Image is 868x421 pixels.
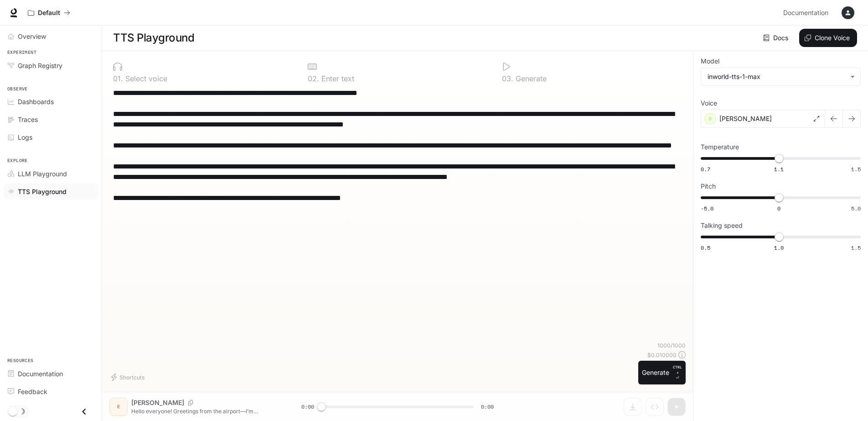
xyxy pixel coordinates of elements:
[657,342,686,349] p: 1000 / 1000
[109,370,148,384] button: Shortcuts
[701,100,717,106] p: Voice
[4,129,98,145] a: Logs
[638,361,686,384] button: GenerateCTRL +⏎
[24,4,74,22] button: All workspaces
[719,114,772,123] p: [PERSON_NAME]
[123,75,167,82] p: Select voice
[673,364,682,375] p: CTRL +
[18,61,62,70] span: Graph Registry
[774,165,784,173] span: 1.1
[780,4,835,22] a: Documentation
[4,384,98,400] a: Feedback
[113,75,123,82] p: 0 1 .
[38,9,60,17] p: Default
[18,387,47,396] span: Feedback
[799,29,857,47] button: Clone Voice
[774,244,784,252] span: 1.0
[4,94,98,110] a: Dashboards
[8,406,17,416] span: Dark mode toggle
[701,183,716,189] p: Pitch
[113,29,194,47] h1: TTS Playground
[502,75,513,82] p: 0 3 .
[319,75,354,82] p: Enter text
[18,32,46,41] span: Overview
[761,29,792,47] a: Docs
[851,244,861,252] span: 1.5
[4,28,98,44] a: Overview
[18,97,54,106] span: Dashboards
[783,7,828,19] span: Documentation
[701,68,860,85] div: inworld-tts-1-max
[513,75,547,82] p: Generate
[701,244,710,252] span: 0.5
[18,369,63,379] span: Documentation
[4,366,98,382] a: Documentation
[18,132,32,142] span: Logs
[308,75,319,82] p: 0 2 .
[74,402,94,421] button: Close drawer
[647,351,677,359] p: $ 0.010000
[701,205,713,212] span: -5.0
[701,58,719,64] p: Model
[777,205,780,212] span: 0
[851,205,861,212] span: 5.0
[18,115,38,124] span: Traces
[701,144,739,150] p: Temperature
[4,58,98,74] a: Graph Registry
[18,169,67,179] span: LLM Playground
[18,187,67,196] span: TTS Playground
[701,222,743,229] p: Talking speed
[4,111,98,127] a: Traces
[4,184,98,200] a: TTS Playground
[4,166,98,182] a: LLM Playground
[701,165,710,173] span: 0.7
[708,72,846,81] div: inworld-tts-1-max
[851,165,861,173] span: 1.5
[673,364,682,381] p: ⏎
